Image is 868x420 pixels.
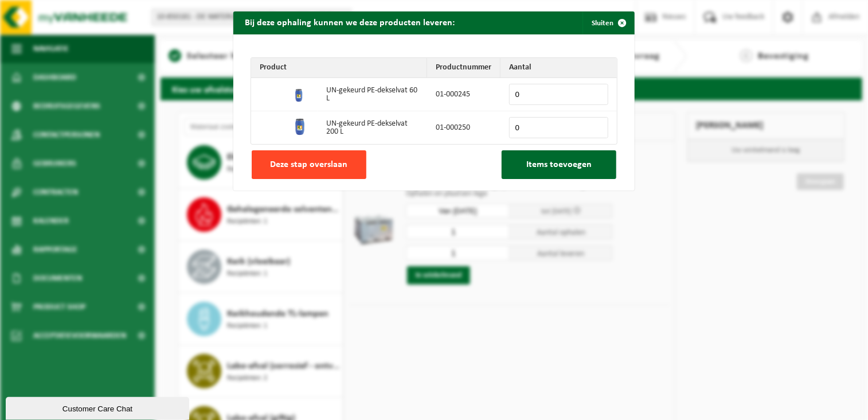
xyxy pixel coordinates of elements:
td: 01-000245 [427,78,501,111]
button: Sluiten [582,11,634,34]
span: Items toevoegen [526,160,592,169]
img: 01-000245 [291,84,309,103]
button: Items toevoegen [502,150,616,179]
img: 01-000250 [291,118,309,136]
td: 01-000250 [427,111,501,144]
td: UN-gekeurd PE-dekselvat 200 L [318,111,427,144]
iframe: chat widget [6,395,191,420]
td: UN-gekeurd PE-dekselvat 60 L [318,78,427,111]
th: Product [251,58,427,78]
th: Productnummer [427,58,501,78]
span: Deze stap overslaan [271,160,348,169]
th: Aantal [501,58,617,78]
h2: Bij deze ophaling kunnen we deze producten leveren: [233,11,466,33]
button: Deze stap overslaan [252,150,366,179]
